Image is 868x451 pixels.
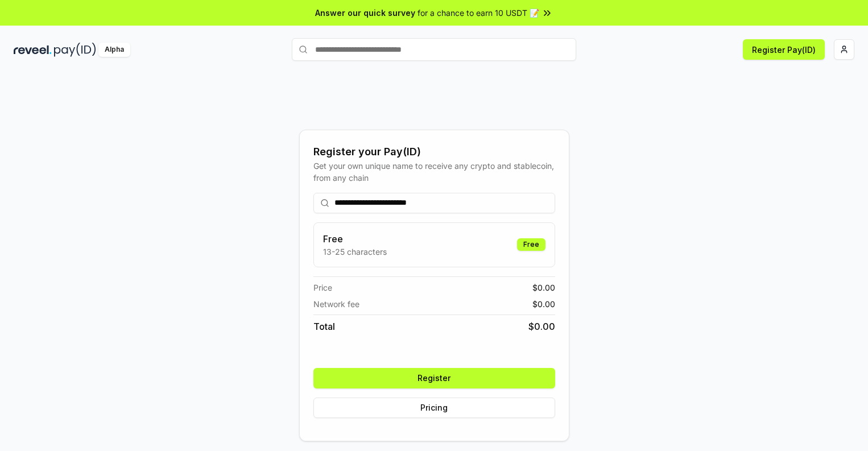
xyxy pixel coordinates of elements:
[532,282,555,293] span: $ 0.00
[528,320,555,333] span: $ 0.00
[532,298,555,310] span: $ 0.00
[418,7,539,19] span: for a chance to earn 10 USDT 📝
[313,160,555,184] div: Get your own unique name to receive any crypto and stablecoin, from any chain
[315,7,415,19] span: Answer our quick survey
[313,298,359,310] span: Network fee
[323,246,387,258] p: 13-25 characters
[54,43,96,57] img: pay_id
[14,43,52,57] img: reveel_dark
[313,320,335,333] span: Total
[517,238,545,251] div: Free
[313,144,555,160] div: Register your Pay(ID)
[98,43,130,57] div: Alpha
[313,368,555,388] button: Register
[313,282,332,293] span: Price
[313,398,555,418] button: Pricing
[323,232,387,246] h3: Free
[743,39,825,60] button: Register Pay(ID)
